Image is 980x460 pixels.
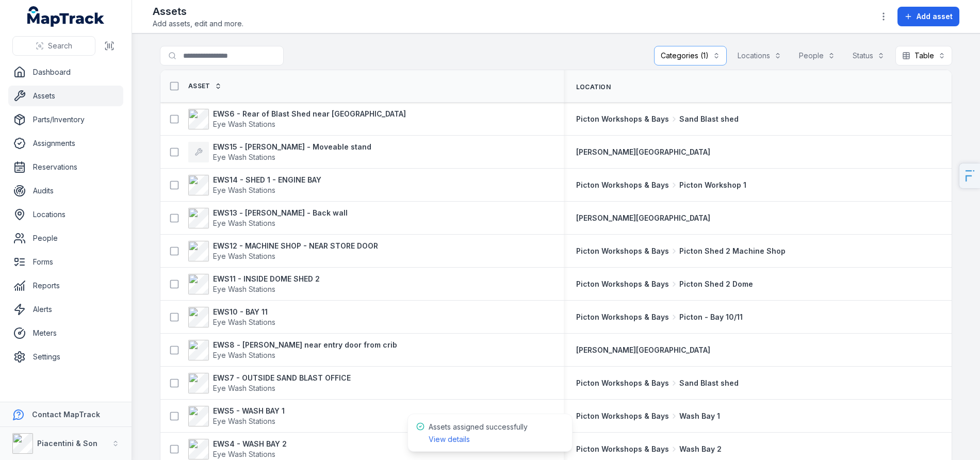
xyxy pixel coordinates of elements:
[213,120,275,128] span: Eye Wash Stations
[213,439,287,449] strong: EWS4 - WASH BAY 2
[27,6,105,27] a: MapTrack
[576,411,720,421] a: Picton Workshops & BaysWash Bay 1
[576,246,669,256] span: Picton Workshops & Bays
[213,142,371,152] strong: EWS15 - [PERSON_NAME] - Moveable stand
[429,422,528,443] span: Assets assigned successfully
[576,279,669,289] span: Picton Workshops & Bays
[576,180,746,190] a: Picton Workshops & BaysPicton Workshop 1
[576,411,669,421] span: Picton Workshops & Bays
[188,208,348,228] a: EWS13 - [PERSON_NAME] - Back wallEye Wash Stations
[576,213,710,222] span: [PERSON_NAME][GEOGRAPHIC_DATA]
[213,307,275,317] strong: EWS10 - BAY 11
[213,186,275,194] span: Eye Wash Stations
[188,307,275,327] a: EWS10 - BAY 11Eye Wash Stations
[576,378,669,388] span: Picton Workshops & Bays
[8,157,123,177] a: Reservations
[846,46,891,65] button: Status
[576,444,722,454] a: Picton Workshops & BaysWash Bay 2
[188,274,320,294] a: EWS11 - INSIDE DOME SHED 2Eye Wash Stations
[679,114,739,124] span: Sand Blast shed
[188,82,210,90] span: Asset
[8,275,123,296] a: Reports
[429,434,470,445] a: View details
[188,109,406,129] a: EWS6 - Rear of Blast Shed near [GEOGRAPHIC_DATA]Eye Wash Stations
[37,439,97,448] strong: Piacentini & Son
[8,204,123,225] a: Locations
[576,444,669,454] span: Picton Workshops & Bays
[188,241,378,261] a: EWS12 - MACHINE SHOP - NEAR STORE DOOREye Wash Stations
[213,208,348,218] strong: EWS13 - [PERSON_NAME] - Back wall
[8,180,123,201] a: Audits
[792,46,842,65] button: People
[213,351,275,359] span: Eye Wash Stations
[576,213,710,223] a: [PERSON_NAME][GEOGRAPHIC_DATA]
[679,378,739,388] span: Sand Blast shed
[188,373,351,393] a: EWS7 - OUTSIDE SAND BLAST OFFICEEye Wash Stations
[213,175,321,185] strong: EWS14 - SHED 1 - ENGINE BAY
[188,340,397,360] a: EWS8 - [PERSON_NAME] near entry door from cribEye Wash Stations
[213,241,378,251] strong: EWS12 - MACHINE SHOP - NEAR STORE DOOR
[213,109,406,119] strong: EWS6 - Rear of Blast Shed near [GEOGRAPHIC_DATA]
[213,219,275,227] span: Eye Wash Stations
[8,133,123,154] a: Assignments
[8,347,123,367] a: Settings
[679,180,746,190] span: Picton Workshop 1
[213,153,275,161] span: Eye Wash Stations
[213,340,397,350] strong: EWS8 - [PERSON_NAME] near entry door from crib
[213,285,275,293] span: Eye Wash Stations
[188,439,287,459] a: EWS4 - WASH BAY 2Eye Wash Stations
[48,41,72,51] span: Search
[213,384,275,392] span: Eye Wash Stations
[213,252,275,260] span: Eye Wash Stations
[679,279,753,289] span: Picton Shed 2 Dome
[8,252,123,272] a: Forms
[576,147,710,157] a: [PERSON_NAME][GEOGRAPHIC_DATA]
[679,411,720,421] span: Wash Bay 1
[213,406,285,416] strong: EWS5 - WASH BAY 1
[12,36,95,56] button: Search
[188,142,371,162] a: EWS15 - [PERSON_NAME] - Moveable standEye Wash Stations
[576,312,669,322] span: Picton Workshops & Bays
[188,406,285,426] a: EWS5 - WASH BAY 1Eye Wash Stations
[679,444,722,454] span: Wash Bay 2
[8,86,123,106] a: Assets
[576,180,669,190] span: Picton Workshops & Bays
[576,147,710,156] span: [PERSON_NAME][GEOGRAPHIC_DATA]
[32,410,100,419] strong: Contact MapTrack
[576,346,710,354] span: [PERSON_NAME][GEOGRAPHIC_DATA]
[213,318,275,326] span: Eye Wash Stations
[8,228,123,249] a: People
[679,246,786,256] span: Picton Shed 2 Machine Shop
[576,83,611,91] span: Location
[679,312,743,322] span: Picton - Bay 10/11
[895,46,952,65] button: Table
[188,175,321,195] a: EWS14 - SHED 1 - ENGINE BAYEye Wash Stations
[576,246,786,256] a: Picton Workshops & BaysPicton Shed 2 Machine Shop
[213,274,320,284] strong: EWS11 - INSIDE DOME SHED 2
[153,19,243,29] span: Add assets, edit and more.
[8,299,123,320] a: Alerts
[576,312,743,322] a: Picton Workshops & BaysPicton - Bay 10/11
[8,323,123,343] a: Meters
[576,345,710,355] a: [PERSON_NAME][GEOGRAPHIC_DATA]
[897,7,959,26] button: Add asset
[213,373,351,383] strong: EWS7 - OUTSIDE SAND BLAST OFFICE
[576,279,753,289] a: Picton Workshops & BaysPicton Shed 2 Dome
[213,450,275,458] span: Eye Wash Stations
[576,114,669,124] span: Picton Workshops & Bays
[917,11,953,22] span: Add asset
[213,417,275,425] span: Eye Wash Stations
[8,109,123,130] a: Parts/Inventory
[576,114,739,124] a: Picton Workshops & BaysSand Blast shed
[576,378,739,388] a: Picton Workshops & BaysSand Blast shed
[188,82,222,90] a: Asset
[8,62,123,83] a: Dashboard
[153,4,243,19] h2: Assets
